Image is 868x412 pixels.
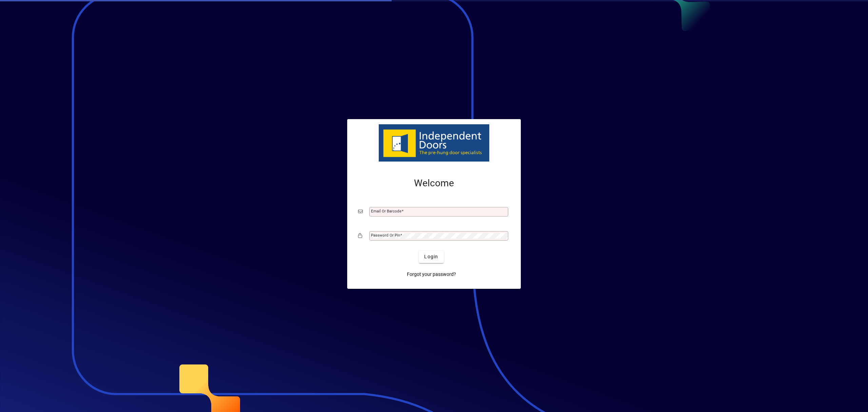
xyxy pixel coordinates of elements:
[371,233,400,238] mat-label: Password or Pin
[358,177,510,189] h2: Welcome
[419,251,443,263] button: Login
[407,271,456,278] span: Forgot your password?
[404,268,459,281] a: Forgot your password?
[371,209,401,213] mat-label: Email or Barcode
[424,253,438,260] span: Login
